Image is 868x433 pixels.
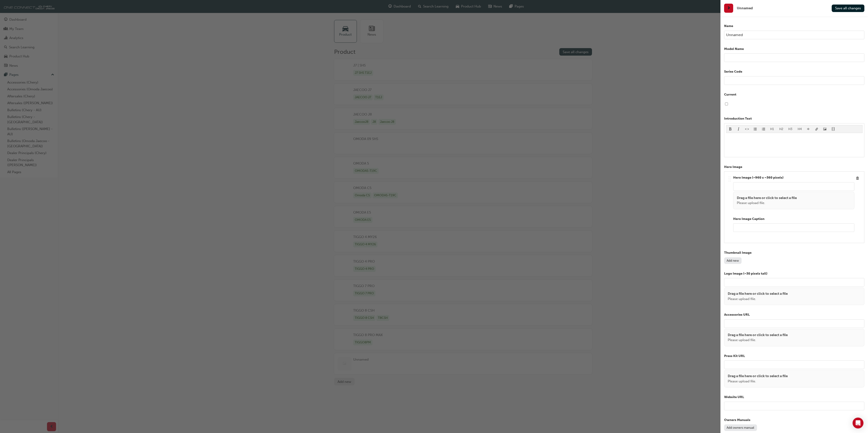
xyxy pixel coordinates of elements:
[729,128,732,131] span: format_bold-icon
[853,418,863,428] div: Open Intercom Messenger
[815,128,818,131] span: link-icon
[728,332,788,338] p: Drag a file here or click to select a file
[762,128,765,131] span: format_ol-icon
[724,288,864,305] div: Drag a file here or click to select a filePlease upload file.
[821,125,829,133] button: image-icon
[724,370,864,387] div: Drag a file here or click to select a filePlease upload file.
[724,165,864,170] p: Hero Image
[804,125,813,133] button: divider-icon
[724,116,864,121] p: Introduction Text
[733,216,854,222] p: Hero Image Caption
[724,69,864,74] p: Series Code
[733,192,854,209] div: Drag a file here or click to select a filePlease upload file.
[737,200,797,206] p: Please upload file.
[724,271,864,276] p: Logo Image (~30 pixels tall)
[724,312,864,317] p: Accessories URL
[724,395,864,400] p: Website URL
[754,128,757,131] span: format_ul-icon
[786,125,795,133] button: H3
[743,125,751,133] button: format_monospace-icon
[728,296,788,302] p: Please upload file.
[724,424,757,431] button: Add owners manual
[768,125,777,133] button: H1
[854,175,861,181] button: Delete
[835,6,861,10] span: Save all changes
[737,128,740,131] span: format_italic-icon
[733,175,854,180] p: Hero Image (~960 x ~360 pixels)
[795,125,804,133] button: H4
[745,128,749,131] span: format_monospace-icon
[726,125,735,133] button: format_bold-icon
[829,125,838,133] button: video-icon
[728,175,731,183] div: .. .. .. ..
[727,5,730,11] span: next-icon
[728,337,788,343] p: Please upload file.
[813,125,821,133] button: link-icon
[777,125,786,133] button: H2
[728,379,788,384] p: Please upload file.
[728,291,788,296] p: Drag a file here or click to select a file
[735,125,743,133] button: format_italic-icon
[737,195,797,201] p: Drag a file here or click to select a file
[724,92,864,97] p: Current
[807,128,810,131] span: divider-icon
[724,24,864,29] p: Name
[724,329,864,346] div: Drag a file here or click to select a filePlease upload file.
[832,128,835,131] span: video-icon
[728,374,788,379] p: Drag a file here or click to select a file
[724,47,864,52] p: Model Name
[832,5,864,12] button: Save all changes
[724,418,864,423] p: Owners Manuals
[759,125,768,133] button: format_ol-icon
[724,250,864,256] p: Thumbnail Image
[751,125,759,133] button: format_ul-icon
[724,354,864,359] p: Press Kit URL
[823,128,826,131] span: image-icon
[724,257,742,264] button: Add new
[737,6,753,11] span: Unnamed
